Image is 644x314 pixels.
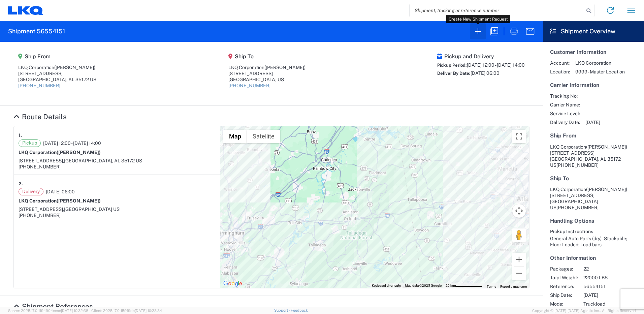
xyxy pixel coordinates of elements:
[586,187,627,192] span: ([PERSON_NAME])
[247,130,280,143] button: Show satellite imagery
[471,70,500,76] span: [DATE] 06:00
[512,130,526,143] button: Toggle fullscreen view
[372,283,401,288] button: Keyboard shortcuts
[228,53,305,60] h5: Ship To
[19,188,43,195] span: Delivery
[8,27,65,35] h2: Shipment 56554151
[550,187,627,198] span: LKQ Corporation [STREET_ADDRESS]
[550,119,580,125] span: Delivery Date:
[550,186,637,211] address: [GEOGRAPHIC_DATA] US
[467,62,525,68] span: [DATE] 12:00 - [DATE] 14:00
[583,292,641,298] span: [DATE]
[556,205,599,210] span: [PHONE_NUMBER]
[543,21,644,42] header: Shipment Overview
[18,64,96,70] div: LKQ Corporation
[512,204,526,218] button: Map camera controls
[43,140,101,146] span: [DATE] 12:00 - [DATE] 14:00
[135,309,162,313] span: [DATE] 10:23:34
[19,164,215,170] div: [PHONE_NUMBER]
[550,102,580,108] span: Carrier Name:
[550,301,578,307] span: Mode:
[575,60,625,66] span: LKQ Corporation
[550,175,637,182] h5: Ship To
[18,83,60,88] a: [PHONE_NUMBER]
[291,308,308,312] a: Feedback
[57,150,101,155] span: ([PERSON_NAME])
[437,63,467,68] span: Pickup Period:
[550,255,637,261] h5: Other Information
[437,53,525,60] h5: Pickup and Delivery
[550,60,570,66] span: Account:
[91,309,162,313] span: Client: 2025.17.0-159f9de
[13,302,93,311] a: Hide Details
[550,69,570,75] span: Location:
[550,144,586,150] span: LKQ Corporation
[583,266,641,272] span: 22
[550,275,578,281] span: Total Weight:
[19,212,215,218] div: [PHONE_NUMBER]
[550,132,637,139] h5: Ship From
[444,283,485,288] button: Map Scale: 20 km per 78 pixels
[18,70,96,76] div: [STREET_ADDRESS]
[586,144,627,150] span: ([PERSON_NAME])
[18,76,96,83] div: [GEOGRAPHIC_DATA], AL 35172 US
[437,71,471,76] span: Deliver By Date:
[446,284,455,287] span: 20 km
[19,131,22,139] strong: 1.
[550,111,580,117] span: Service Level:
[264,65,305,70] span: ([PERSON_NAME])
[64,207,120,212] span: [GEOGRAPHIC_DATA] US
[512,266,526,280] button: Zoom out
[274,308,291,312] a: Support
[532,308,636,314] span: Copyright © [DATE]-[DATE] Agistix Inc., All Rights Reserved
[19,139,41,147] span: Pickup
[19,198,101,203] strong: LKQ Corporation
[61,309,88,313] span: [DATE] 10:32:38
[54,65,95,70] span: ([PERSON_NAME])
[512,228,526,242] button: Drag Pegman onto the map to open Street View
[583,275,641,281] span: 22000 LBS
[550,82,637,88] h5: Carrier Information
[550,150,594,156] span: [STREET_ADDRESS]
[550,49,637,55] h5: Customer Information
[550,292,578,298] span: Ship Date:
[487,285,496,288] a: Terms
[64,158,142,163] span: [GEOGRAPHIC_DATA], AL 35172 US
[13,113,67,121] a: Hide Details
[18,53,96,60] h5: Ship From
[550,229,637,234] h6: Pickup Instructions
[575,69,625,75] span: 9999 - Master Location
[550,218,637,224] h5: Handling Options
[19,207,64,212] span: [STREET_ADDRESS],
[500,285,527,288] a: Report a map error
[228,83,270,88] a: [PHONE_NUMBER]
[585,119,600,125] span: [DATE]
[19,150,101,155] strong: LKQ Corporation
[223,130,247,143] button: Show street map
[550,144,637,168] address: [GEOGRAPHIC_DATA], AL 35172 US
[550,93,580,99] span: Tracking No:
[8,309,88,313] span: Server: 2025.17.0-1194904eeae
[583,301,641,307] span: Truckload
[556,162,599,168] span: [PHONE_NUMBER]
[405,284,442,287] span: Map data ©2025 Google
[228,64,305,70] div: LKQ Corporation
[410,4,584,17] input: Shipment, tracking or reference number
[222,279,244,288] img: Google
[228,70,305,76] div: [STREET_ADDRESS]
[228,76,305,83] div: [GEOGRAPHIC_DATA] US
[19,158,64,163] span: [STREET_ADDRESS],
[550,283,578,289] span: Reference:
[550,266,578,272] span: Packages:
[19,180,23,188] strong: 2.
[583,283,641,289] span: 56554151
[222,279,244,288] a: Open this area in Google Maps (opens a new window)
[550,235,637,248] div: General Auto Parts (dry) - Stackable; Floor Loaded; Load bars
[46,189,75,195] span: [DATE] 06:00
[57,198,101,203] span: ([PERSON_NAME])
[512,253,526,266] button: Zoom in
